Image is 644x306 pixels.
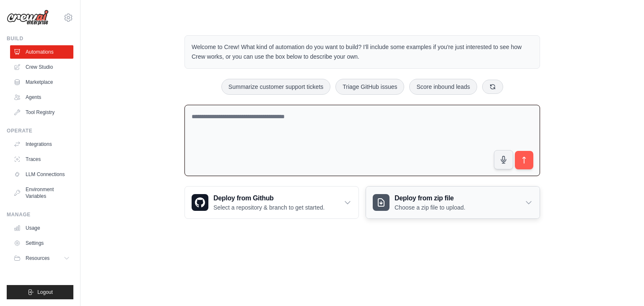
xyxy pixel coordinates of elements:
[221,79,330,95] button: Summarize customer support tickets
[10,153,73,166] a: Traces
[10,252,73,265] button: Resources
[184,105,540,176] textarea: To enrich screen reader interactions, please activate Accessibility in Grammarly extension settings
[10,45,73,59] a: Automations
[10,75,73,89] a: Marketplace
[602,266,644,306] iframe: Chat Widget
[10,183,73,203] a: Environment Variables
[395,193,465,203] h3: Deploy from zip file
[10,60,73,74] a: Crew Studio
[395,203,465,212] p: Choose a zip file to upload.
[213,203,325,212] p: Select a repository & branch to get started.
[7,35,73,42] div: Build
[10,221,73,235] a: Usage
[192,42,533,62] p: Welcome to Crew! What kind of automation do you want to build? I'll include some examples if you'...
[37,289,53,296] span: Logout
[7,127,73,134] div: Operate
[335,79,404,95] button: Triage GitHub issues
[7,285,73,299] button: Logout
[10,91,73,104] a: Agents
[10,236,73,250] a: Settings
[10,137,73,151] a: Integrations
[10,168,73,181] a: LLM Connections
[7,211,73,218] div: Manage
[26,255,49,262] span: Resources
[7,10,49,26] img: Logo
[10,106,73,119] a: Tool Registry
[213,193,325,203] h3: Deploy from Github
[409,79,477,95] button: Score inbound leads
